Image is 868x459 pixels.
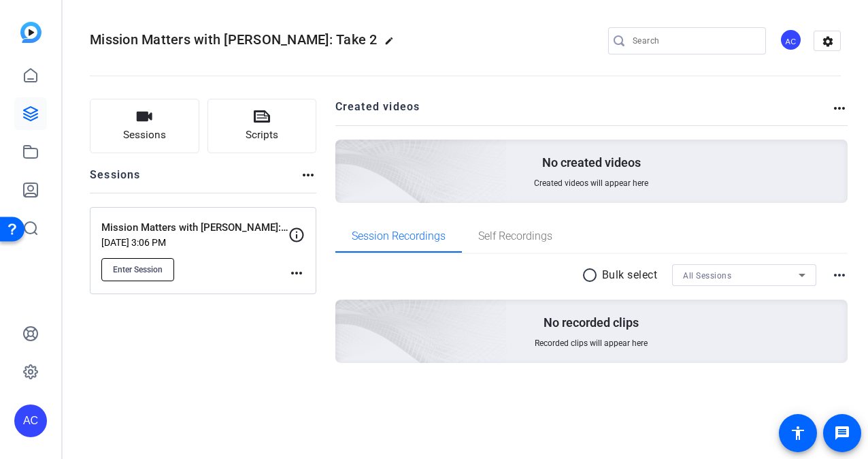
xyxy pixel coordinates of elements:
[780,29,803,52] ngx-avatar: Alennah Curran
[90,167,141,193] h2: Sessions
[384,36,401,52] mat-icon: edit
[780,29,802,51] div: AC
[335,99,832,125] h2: Created videos
[101,258,174,281] button: Enter Session
[582,267,602,283] mat-icon: radio_button_unchecked
[683,271,731,281] span: All Sessions
[478,231,552,242] span: Self Recordings
[90,31,378,48] span: Mission Matters with [PERSON_NAME]: Take 2
[101,237,288,248] p: [DATE] 3:06 PM
[831,267,848,283] mat-icon: more_horiz
[542,155,641,171] p: No created videos
[814,31,841,52] mat-icon: settings
[14,405,47,437] div: AC
[300,167,316,183] mat-icon: more_horiz
[535,338,648,349] span: Recorded clips will appear here
[113,264,163,275] span: Enter Session
[544,315,639,331] p: No recorded clips
[831,100,848,116] mat-icon: more_horiz
[534,178,648,189] span: Created videos will appear here
[602,267,658,283] p: Bulk select
[20,22,41,43] img: blue-gradient.svg
[834,425,850,441] mat-icon: message
[101,220,288,236] p: Mission Matters with [PERSON_NAME]: Take 2
[790,425,806,441] mat-icon: accessibility
[288,265,305,281] mat-icon: more_horiz
[183,5,507,300] img: Creted videos background
[246,127,278,143] span: Scripts
[90,99,199,153] button: Sessions
[123,127,166,143] span: Sessions
[352,231,446,242] span: Session Recordings
[633,33,755,49] input: Search
[207,99,317,153] button: Scripts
